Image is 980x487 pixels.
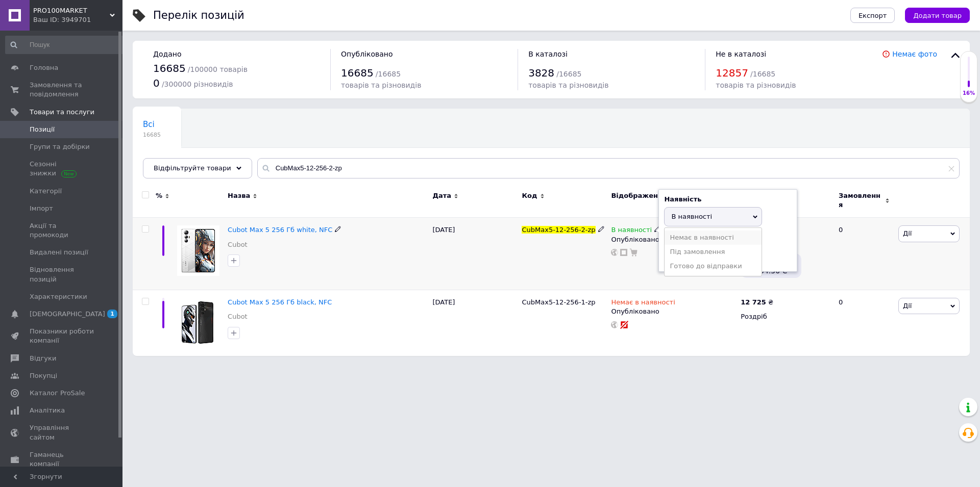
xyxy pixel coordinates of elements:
span: 16685 [143,131,161,139]
div: Роздріб [741,312,830,321]
li: Готово до відправки [665,259,762,273]
span: Відображення [611,191,667,200]
span: Покупці [30,371,57,380]
span: Групи та добірки [30,142,90,151]
span: Дата [432,191,451,200]
div: 0 [832,218,896,290]
b: 12 725 [741,298,766,306]
input: Пошук по назві позиції, артикулу і пошуковим запитам [257,158,960,178]
button: Експорт [850,8,895,23]
span: / 16685 [750,70,775,78]
span: Характеристики [30,292,87,301]
span: Сезонні знижки [30,160,94,178]
span: Експорт [859,12,887,19]
span: Акції та промокоди [30,221,94,240]
span: 3828 [528,67,554,79]
img: Cubot Max 5 256 Гб white, NFC [177,225,219,276]
input: Пошук [5,36,126,54]
span: Категорії [30,187,62,196]
div: [DATE] [430,290,519,356]
div: Опубліковано [611,307,736,316]
img: Cubot Max 5 256 Гб black, NFC [175,298,222,348]
span: Позиції [30,125,55,134]
div: Наявність [664,195,792,204]
span: 16685 [153,62,186,74]
span: В наявності [671,213,712,220]
div: 0 [832,290,896,356]
span: Опубліковано [341,50,393,58]
span: / 16685 [376,70,401,78]
span: [DEMOGRAPHIC_DATA] [30,310,105,319]
span: Замовлення та повідомлення [30,81,94,99]
span: Показники роботи компанії [30,327,94,345]
a: Cubot Max 5 256 Гб black, NFC [228,298,332,306]
span: Відгуки [30,354,56,363]
span: Додати товар [913,12,962,19]
span: Назва [228,191,250,200]
span: 12857 [716,67,748,79]
a: Cubot [228,240,248,249]
div: 16% [961,90,977,97]
span: Товари та послуги [30,108,94,117]
span: Управління сайтом [30,423,94,442]
li: Під замовлення [665,245,762,259]
div: Ваш ID: 3949701 [33,15,122,24]
span: Дії [903,302,912,310]
span: В каталозі [528,50,568,58]
li: Немає в наявності [665,230,762,245]
span: Дії [903,229,912,237]
span: Імпорт [30,204,53,213]
a: Немає фото [892,50,937,58]
span: товарів та різновидів [341,81,421,89]
div: Опубліковано [611,235,736,244]
span: Головна [30,63,58,72]
span: Всі [143,120,155,129]
span: Аналітика [30,406,65,415]
span: / 16685 [556,70,581,78]
span: Гаманець компанії [30,450,94,469]
span: В наявності [611,226,652,237]
span: Відфільтруйте товари [154,164,231,172]
span: 734.50 ₴ [755,267,788,275]
span: Код [522,191,537,200]
span: CubMax5-12-256-1-zp [522,298,595,306]
span: / 300000 різновидів [162,80,233,88]
div: [DATE] [430,218,519,290]
span: Каталог ProSale [30,389,85,398]
span: 0 [153,77,160,89]
span: 16685 [341,67,374,79]
span: PRO100MARKET [33,6,110,15]
span: Додано [153,50,181,58]
div: ₴ [741,298,773,307]
span: Немає в наявності [611,298,675,309]
span: Відновлення позицій [30,265,94,284]
span: товарів та різновидів [716,81,796,89]
button: Додати товар [905,8,970,23]
span: Не в каталозі [716,50,766,58]
span: 1 [107,310,117,318]
a: Cubot Max 5 256 Гб white, NFC [228,226,332,234]
span: CubMax5-12-256-2-zp [522,226,595,234]
span: товарів та різновидів [528,81,608,89]
div: Перелік позицій [153,10,244,21]
span: / 100000 товарів [188,65,248,73]
span: % [156,191,162,200]
span: Замовлення [839,191,883,210]
a: Cubot [228,312,248,321]
span: Видалені позиції [30,248,88,257]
